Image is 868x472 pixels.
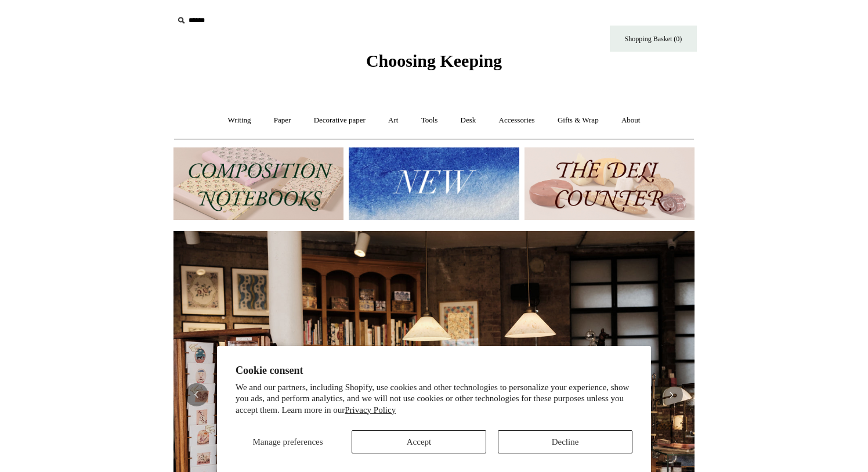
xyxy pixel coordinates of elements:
[345,405,396,415] a: Privacy Policy
[349,147,519,220] img: New.jpg__PID:f73bdf93-380a-4a35-bcfe-7823039498e1
[173,147,343,220] img: 202302 Composition ledgers.jpg__PID:69722ee6-fa44-49dd-a067-31375e5d54ec
[450,105,487,136] a: Desk
[236,430,340,453] button: Manage preferences
[610,26,697,52] a: Shopping Basket (0)
[185,383,208,406] button: Previous
[303,105,376,136] a: Decorative paper
[411,105,449,136] a: Tools
[611,105,651,136] a: About
[366,60,502,69] a: Choosing Keeping
[498,430,632,453] button: Decline
[218,105,262,136] a: Writing
[489,105,545,136] a: Accessories
[252,437,323,446] span: Manage preferences
[263,105,302,136] a: Paper
[236,382,632,416] p: We and our partners, including Shopify, use cookies and other technologies to personalize your ex...
[525,147,695,220] img: The Deli Counter
[378,105,408,136] a: Art
[352,430,486,453] button: Accept
[366,51,502,70] span: Choosing Keeping
[236,365,632,377] h2: Cookie consent
[660,383,683,406] button: Next
[547,105,609,136] a: Gifts & Wrap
